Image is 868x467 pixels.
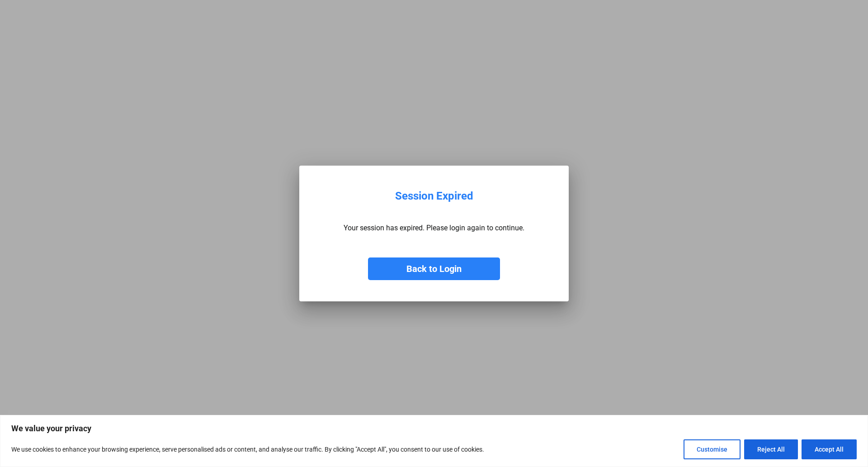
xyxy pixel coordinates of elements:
[395,190,473,203] div: Session Expired
[344,224,524,232] p: Your session has expired. Please login again to continue.
[368,257,500,280] button: Back to Login
[11,444,484,455] p: We use cookies to enhance your browsing experience, serve personalised ads or content, and analys...
[11,423,857,434] p: We value your privacy
[744,439,798,459] button: Reject All
[802,439,857,459] button: Accept All
[684,439,741,459] button: Customise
